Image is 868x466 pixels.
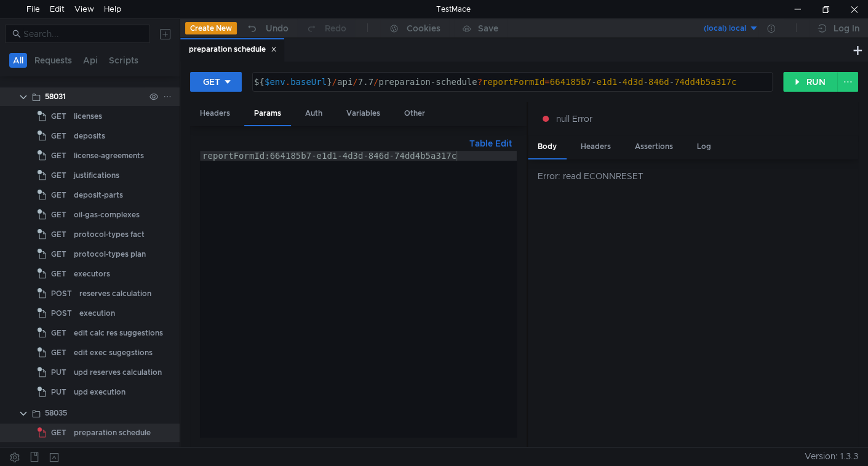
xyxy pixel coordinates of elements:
button: Api [79,53,102,68]
div: Cookies [407,21,440,36]
div: licenses [74,107,102,126]
div: upd execution [74,383,125,401]
button: (local) local [673,18,759,38]
div: protocol-types fact [74,225,145,244]
input: Search... [23,27,143,41]
div: Undo [266,21,289,36]
button: Requests [31,53,76,68]
span: POST [51,304,72,323]
div: edit calc res suggestions [74,324,163,342]
button: GET [190,72,242,92]
div: oil-gas-complexes [74,206,140,224]
div: GET [203,75,220,89]
div: Log [687,135,721,158]
span: GET [51,343,66,362]
div: Log In [834,21,859,36]
button: Scripts [105,53,142,68]
span: GET [51,186,66,204]
div: Variables [336,102,390,125]
span: GET [51,206,66,224]
div: executors [74,265,110,283]
span: GET [51,324,66,342]
button: Table Edit [464,136,517,151]
span: POST [51,284,72,303]
div: execution [79,304,115,323]
div: Params [244,102,291,126]
span: GET [51,127,66,145]
span: GET [51,265,66,283]
span: GET [51,107,66,126]
div: deposits [74,127,105,145]
div: 58031 [45,87,66,106]
div: reserves calculation [79,284,151,303]
div: Save [478,24,498,33]
button: Create New [185,22,237,34]
span: null Error [556,112,592,126]
span: Version: 1.3.3 [805,448,858,465]
div: Headers [190,102,240,125]
span: GET [51,166,66,185]
div: Auth [295,102,332,125]
button: Redo [297,19,355,38]
div: deposit-parts [74,186,123,204]
span: GET [51,424,66,442]
div: Body [528,135,567,159]
div: justifications [74,166,119,185]
div: (local) local [704,23,746,34]
div: Error: read ECONNRESET [538,169,858,183]
div: edit exec sugegstions [74,343,153,362]
div: preparation schedule [189,43,277,56]
div: Other [394,102,435,125]
div: 58035 [45,404,67,422]
span: GET [51,245,66,263]
button: Undo [237,19,297,38]
span: PUT [51,383,66,401]
div: Redo [325,21,346,36]
div: upd reserves calculation [74,363,162,382]
div: Assertions [625,135,683,158]
div: protocol-types plan [74,245,146,263]
div: preparation schedule [74,424,151,442]
div: license-agreements [74,147,144,165]
span: GET [51,147,66,165]
button: All [9,53,27,68]
button: RUN [783,72,838,92]
span: PUT [51,363,66,382]
div: Headers [571,135,621,158]
span: GET [51,225,66,244]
